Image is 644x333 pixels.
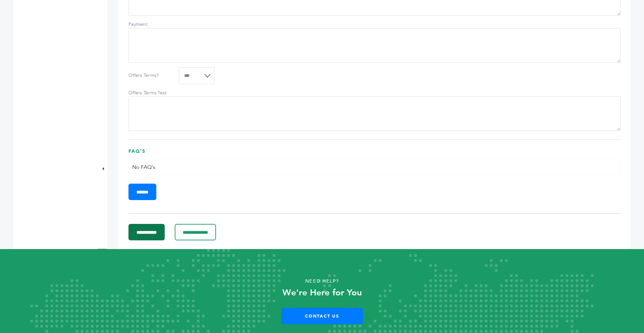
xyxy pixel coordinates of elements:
span: No FAQ's [132,163,155,171]
p: Need Help? [32,276,612,286]
label: Offers Terms Text [128,90,175,96]
label: Payment [128,21,175,28]
a: Contact Us [281,308,363,324]
strong: We’re Here for You [282,287,362,299]
label: Offers Terms? [128,72,175,79]
h3: FAQ's [128,148,621,160]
